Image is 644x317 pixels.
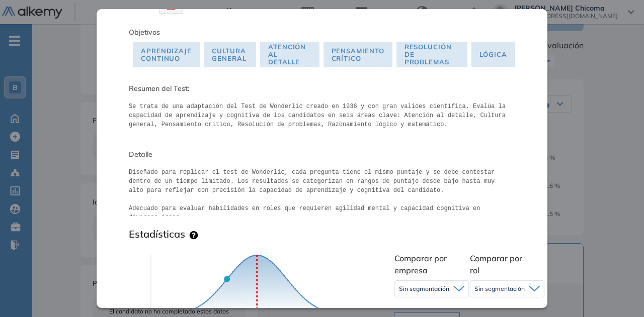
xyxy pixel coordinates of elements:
span: Aprendizaje Continuo [133,42,200,67]
span: Comparar por empresa [394,253,447,275]
span: Lógica [471,42,515,67]
span: Resumen del Test: [129,83,515,94]
span: Sin segmentación [474,285,525,293]
pre: Se trata de una adaptación del Test de Wonderlic creado en 1936 y con gran valides científica. Ev... [129,102,515,129]
span: Resolución de Problemas [396,42,467,67]
span: Detalle [129,149,515,160]
pre: Diseñado para replicar el test de Wonderlic, cada pregunta tiene el mismo puntaje y se debe conte... [129,168,515,216]
span: Objetivos [129,28,160,37]
span: Atención al detalle [260,42,319,67]
span: Comparar por rol [470,253,522,275]
span: Sin segmentación [399,285,449,293]
span: Cultura General [204,42,256,67]
span: Pensamiento Crítico [324,42,392,67]
h3: Estadísticas [129,228,185,240]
